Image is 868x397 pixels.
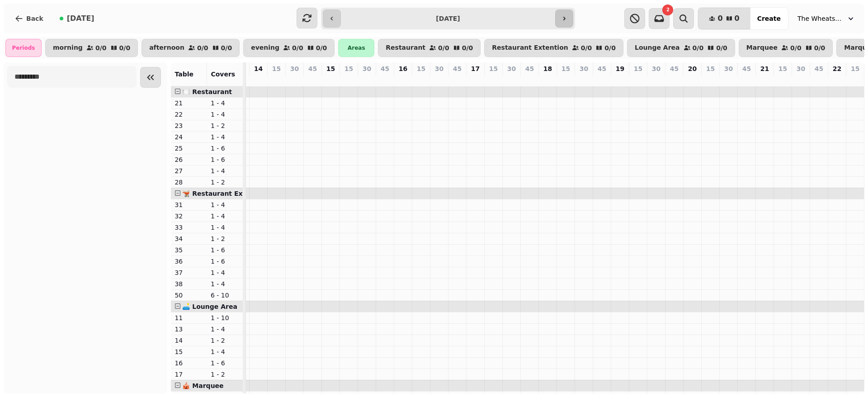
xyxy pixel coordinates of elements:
[742,64,751,73] p: 45
[797,14,843,23] span: The Wheatsheaf
[543,64,552,73] p: 18
[175,121,203,130] p: 23
[706,64,715,73] p: 15
[7,8,51,29] button: Back
[211,279,240,288] p: 1 - 4
[453,75,461,84] p: 0
[175,200,203,209] p: 31
[5,39,42,57] div: Periods
[308,64,317,73] p: 45
[149,44,184,52] p: afternoon
[435,75,443,84] p: 0
[175,110,203,119] p: 22
[797,75,804,84] p: 0
[815,64,823,73] p: 45
[211,200,240,209] p: 1 - 4
[725,75,732,84] p: 0
[211,99,240,108] p: 1 - 4
[175,234,203,243] p: 34
[790,45,802,51] p: 0 / 0
[851,64,859,73] p: 15
[381,75,388,84] p: 0
[211,313,240,322] p: 1 - 10
[175,359,203,368] p: 16
[438,45,449,51] p: 0 / 0
[598,64,606,73] p: 45
[52,8,102,29] button: [DATE]
[386,44,425,52] p: Restaurant
[492,44,568,52] p: Restaurant Extention
[211,166,240,175] p: 1 - 4
[292,45,303,51] p: 0 / 0
[221,45,232,51] p: 0 / 0
[757,15,781,22] span: Create
[743,75,750,84] p: 0
[67,15,94,22] span: [DATE]
[698,8,750,29] button: 00
[634,64,642,73] p: 15
[435,64,443,73] p: 30
[211,336,240,345] p: 1 - 2
[211,132,240,142] p: 1 - 4
[761,75,768,84] p: 0
[652,64,660,73] p: 30
[95,45,107,51] p: 0 / 0
[142,39,240,57] button: afternoon0/00/0
[211,370,240,379] p: 1 - 2
[211,155,240,164] p: 1 - 6
[291,75,298,84] p: 0
[175,291,203,300] p: 50
[290,64,299,73] p: 30
[750,8,788,29] button: Create
[175,155,203,164] p: 26
[453,64,462,73] p: 45
[526,75,533,84] p: 0
[119,45,131,51] p: 0 / 0
[363,64,371,73] p: 30
[211,121,240,130] p: 1 - 2
[562,75,569,84] p: 0
[689,75,696,84] p: 0
[344,64,353,73] p: 15
[778,64,787,73] p: 15
[381,64,389,73] p: 45
[779,75,786,84] p: 0
[717,15,722,22] span: 0
[792,10,861,27] button: The Wheatsheaf
[760,64,769,73] p: 21
[627,39,735,57] button: Lounge Area0/00/0
[666,8,670,12] span: 2
[417,75,425,84] p: 0
[338,39,374,57] div: Areas
[243,39,335,57] button: evening0/00/0
[797,64,805,73] p: 30
[634,75,642,84] p: 0
[472,75,479,84] p: 0
[581,45,592,51] p: 0 / 0
[182,190,268,197] span: 🫕 Restaurant Extention
[211,178,240,187] p: 1 - 2
[175,268,203,277] p: 37
[716,45,727,51] p: 0 / 0
[211,291,240,300] p: 6 - 10
[580,75,587,84] p: 0
[378,39,481,57] button: Restaurant0/00/0
[273,75,280,84] p: 0
[175,246,203,255] p: 35
[175,370,203,379] p: 17
[707,75,714,84] p: 0
[211,144,240,153] p: 1 - 6
[175,132,203,142] p: 24
[508,75,515,84] p: 0
[175,212,203,221] p: 32
[746,44,778,52] p: Marquee
[140,67,161,88] button: Collapse sidebar
[544,75,551,84] p: 0
[670,64,679,73] p: 45
[211,223,240,232] p: 1 - 4
[175,178,203,187] p: 28
[175,257,203,266] p: 36
[182,88,232,95] span: 🍽️ Restaurant
[211,246,240,255] p: 1 - 6
[211,325,240,334] p: 1 - 4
